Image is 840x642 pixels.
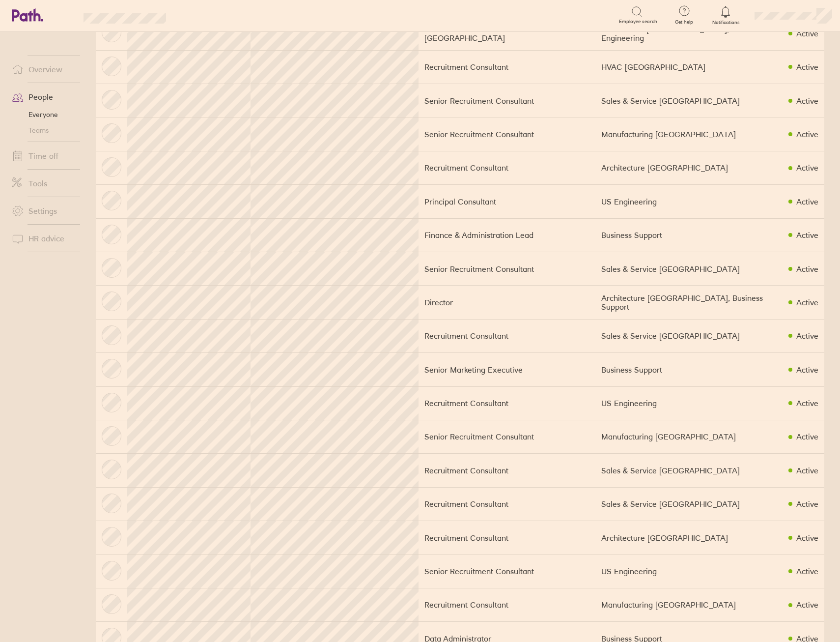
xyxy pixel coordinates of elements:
td: Team Leader - Fluid Power [GEOGRAPHIC_DATA] [419,17,596,50]
td: Sales & Service [GEOGRAPHIC_DATA] [595,84,783,117]
td: Senior Recruitment Consultant [419,117,596,151]
td: Senior Marketing Executive [419,353,596,386]
td: Recruitment Consultant [419,319,596,352]
div: Active [796,96,818,105]
td: Manufacturing [GEOGRAPHIC_DATA] [595,420,783,453]
td: Architecture [GEOGRAPHIC_DATA] [595,151,783,184]
div: Active [796,432,818,441]
td: Recruitment Consultant [419,151,596,184]
div: Active [796,365,818,374]
td: Recruitment Consultant [419,588,596,621]
td: Manufacturing [GEOGRAPHIC_DATA] [595,588,783,621]
td: Manufacturing [GEOGRAPHIC_DATA] [595,117,783,151]
td: Senior Recruitment Consultant [419,252,596,286]
td: Business Support [595,218,783,252]
span: Notifications [710,20,742,26]
div: Active [796,567,818,576]
a: Teams [4,122,83,138]
a: Time off [4,146,83,166]
a: Tools [4,174,83,193]
span: Get help [668,19,700,25]
td: Recruitment Consultant [419,487,596,521]
a: Settings [4,201,83,221]
div: Search [193,10,218,19]
div: Active [796,466,818,475]
td: Architecture [GEOGRAPHIC_DATA], Business Support [595,286,783,319]
a: Notifications [710,5,742,26]
td: Fluid Power [GEOGRAPHIC_DATA], US Engineering [595,17,783,50]
td: US Engineering [595,185,783,218]
div: Active [796,197,818,206]
a: People [4,87,83,107]
div: Active [796,298,818,307]
td: Director [419,286,596,319]
td: Business Support [595,353,783,386]
div: Active [796,130,818,139]
td: Principal Consultant [419,185,596,218]
td: Sales & Service [GEOGRAPHIC_DATA] [595,454,783,487]
div: Active [796,399,818,408]
td: Senior Recruitment Consultant [419,420,596,453]
a: Everyone [4,107,83,122]
div: Active [796,163,818,172]
td: Recruitment Consultant [419,386,596,420]
td: US Engineering [595,554,783,588]
td: Sales & Service [GEOGRAPHIC_DATA] [595,319,783,352]
div: Active [796,533,818,542]
td: Recruitment Consultant [419,454,596,487]
a: Overview [4,59,83,79]
a: HR advice [4,229,83,248]
td: HVAC [GEOGRAPHIC_DATA] [595,50,783,84]
td: Architecture [GEOGRAPHIC_DATA] [595,521,783,554]
td: Senior Recruitment Consultant [419,84,596,117]
div: Active [796,62,818,71]
div: Active [796,264,818,273]
div: Active [796,600,818,609]
td: Sales & Service [GEOGRAPHIC_DATA] [595,487,783,521]
td: US Engineering [595,386,783,420]
td: Finance & Administration Lead [419,218,596,252]
td: Recruitment Consultant [419,521,596,554]
td: Sales & Service [GEOGRAPHIC_DATA] [595,252,783,286]
td: Recruitment Consultant [419,50,596,84]
div: Active [796,331,818,340]
td: Senior Recruitment Consultant [419,554,596,588]
div: Active [796,499,818,508]
div: Active [796,231,818,239]
span: Employee search [619,19,657,25]
div: Active [796,29,818,38]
